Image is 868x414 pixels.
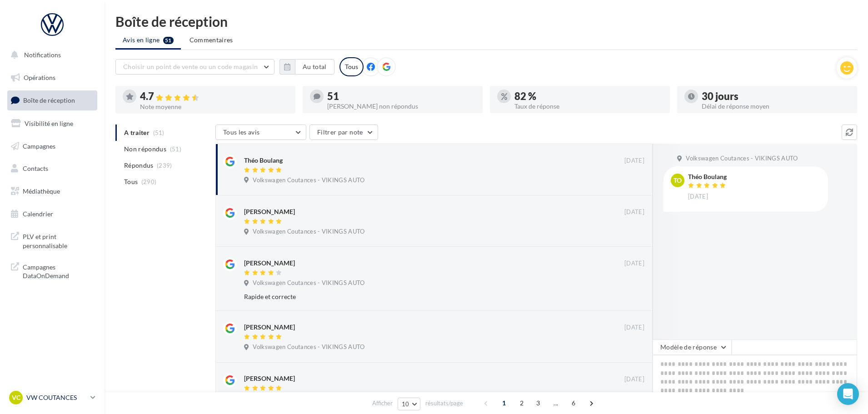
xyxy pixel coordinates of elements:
[653,339,732,355] button: Modèle de réponse
[244,374,295,383] div: [PERSON_NAME]
[398,398,421,410] button: 10
[26,393,87,402] p: VW COUTANCES
[5,205,99,224] a: Calendrier
[327,91,475,101] div: 51
[190,36,233,44] span: Commentaires
[702,103,850,110] div: Délai de réponse moyen
[244,156,283,165] div: Théo Boulang
[279,59,334,75] button: Au total
[5,182,99,201] a: Médiathèque
[157,162,172,169] span: (239)
[244,292,585,301] div: Rapide et correcte
[244,207,295,216] div: [PERSON_NAME]
[23,230,94,250] span: PLV et print personnalisable
[215,125,306,140] button: Tous les avis
[124,145,166,154] span: Non répondus
[123,63,258,70] span: Choisir un point de vente ou un code magasin
[673,176,682,185] span: To
[253,343,364,351] span: Volkswagen Coutances - VIKINGS AUTO
[566,396,581,410] span: 6
[837,383,859,405] div: Open Intercom Messenger
[531,396,545,410] span: 3
[253,228,364,236] span: Volkswagen Coutances - VIKINGS AUTO
[5,159,99,178] a: Contacts
[497,396,511,410] span: 1
[253,176,364,185] span: Volkswagen Coutances - VIKINGS AUTO
[244,323,295,332] div: [PERSON_NAME]
[624,324,644,332] span: [DATE]
[402,400,409,408] span: 10
[5,257,99,284] a: Campagnes DataOnDemand
[24,74,55,81] span: Opérations
[295,59,334,75] button: Au total
[514,103,663,110] div: Taux de réponse
[339,57,364,76] div: Tous
[686,155,798,163] span: Volkswagen Coutances - VIKINGS AUTO
[688,193,708,201] span: [DATE]
[170,145,181,153] span: (51)
[5,227,99,254] a: PLV et print personnalisable
[23,96,75,104] span: Boîte de réception
[124,177,138,186] span: Tous
[23,165,48,172] span: Contacts
[624,375,644,384] span: [DATE]
[425,399,463,408] span: résultats/page
[140,91,288,102] div: 4.7
[624,259,644,268] span: [DATE]
[124,161,154,170] span: Répondus
[5,45,95,65] button: Notifications
[514,91,663,101] div: 82 %
[624,157,644,165] span: [DATE]
[141,178,157,185] span: (290)
[23,142,55,150] span: Campagnes
[23,210,53,218] span: Calendrier
[24,51,61,59] span: Notifications
[25,120,73,127] span: Visibilité en ligne
[5,68,99,87] a: Opérations
[309,125,378,140] button: Filtrer par note
[115,59,274,75] button: Choisir un point de vente ou un code magasin
[372,399,393,408] span: Afficher
[702,91,850,101] div: 30 jours
[327,103,475,110] div: [PERSON_NAME] non répondus
[223,128,260,136] span: Tous les avis
[5,90,99,110] a: Boîte de réception
[5,137,99,156] a: Campagnes
[115,15,857,28] div: Boîte de réception
[140,104,288,110] div: Note moyenne
[12,393,20,402] span: VC
[253,279,364,287] span: Volkswagen Coutances - VIKINGS AUTO
[5,114,99,133] a: Visibilité en ligne
[624,208,644,216] span: [DATE]
[23,261,94,280] span: Campagnes DataOnDemand
[23,187,60,195] span: Médiathèque
[514,396,529,410] span: 2
[688,174,728,180] div: Théo Boulang
[7,389,97,406] a: VC VW COUTANCES
[244,259,295,268] div: [PERSON_NAME]
[549,396,563,410] span: ...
